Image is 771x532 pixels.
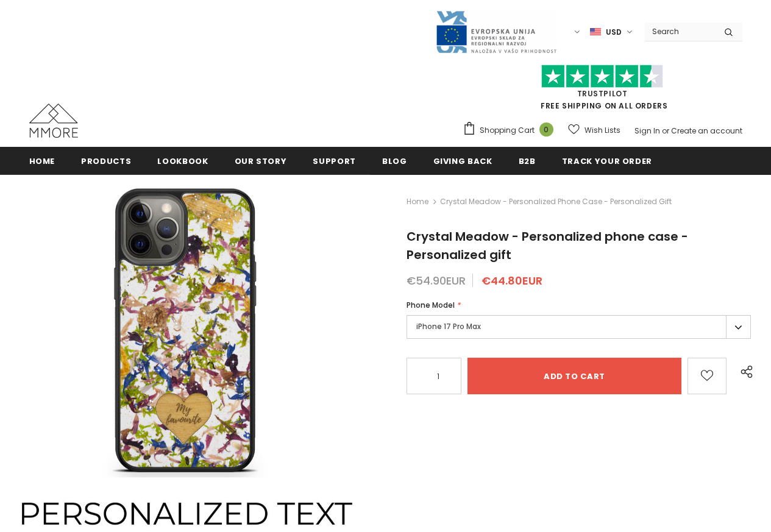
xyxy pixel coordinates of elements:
span: Products [81,155,131,167]
span: Crystal Meadow - Personalized phone case - Personalized gift [440,194,672,209]
span: support [313,155,356,167]
input: Search Site [645,23,715,40]
span: Blog [382,155,407,167]
span: €44.80EUR [481,273,542,288]
a: Track your order [562,147,652,174]
span: Wish Lists [584,124,620,137]
label: iPhone 17 Pro Max [407,315,751,339]
span: Shopping Cart [480,124,535,137]
a: Wish Lists [568,119,620,141]
img: MMORE Cases [29,104,78,138]
span: Crystal Meadow - Personalized phone case - Personalized gift [407,228,688,263]
a: Home [407,194,428,209]
a: Home [29,147,55,174]
span: B2B [519,155,536,167]
span: Our Story [235,155,287,167]
a: Create an account [671,126,742,136]
img: USD [590,27,601,37]
span: FREE SHIPPING ON ALL ORDERS [463,70,742,111]
a: B2B [519,147,536,174]
span: USD [606,26,622,38]
a: Blog [382,147,407,174]
span: 0 [539,122,553,137]
a: Trustpilot [577,88,628,99]
span: Track your order [562,155,652,167]
span: Lookbook [157,155,208,167]
a: Our Story [235,147,287,174]
span: Phone Model [407,300,455,310]
span: Giving back [433,155,492,167]
a: Giving back [433,147,492,174]
a: Shopping Cart 0 [463,121,560,140]
span: Home [29,155,55,167]
a: Javni Razpis [435,26,557,37]
a: Sign In [634,126,660,136]
span: or [662,126,669,136]
img: Javni Razpis [435,10,557,54]
a: Lookbook [157,147,208,174]
img: Trust Pilot Stars [541,65,663,88]
span: €54.90EUR [407,273,466,288]
a: Products [81,147,131,174]
a: support [313,147,356,174]
input: Add to cart [467,358,681,394]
